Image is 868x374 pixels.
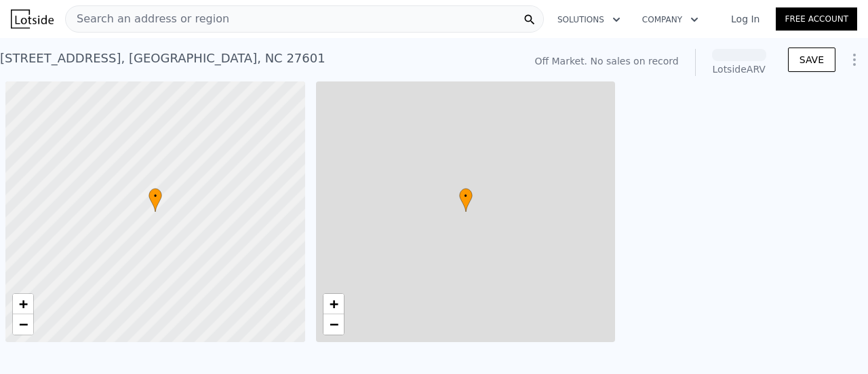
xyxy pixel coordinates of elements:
[329,295,338,312] span: +
[149,188,162,212] div: •
[776,7,857,31] a: Free Account
[534,54,678,68] div: Off Market. No sales on record
[11,10,54,29] img: Lotside
[19,295,28,312] span: +
[19,316,28,333] span: −
[13,314,33,335] a: Zoom out
[323,314,344,335] a: Zoom out
[631,7,709,32] button: Company
[323,294,344,314] a: Zoom in
[459,188,473,212] div: •
[149,190,162,202] span: •
[66,11,229,27] span: Search an address or region
[841,46,868,73] button: Show Options
[547,7,631,32] button: Solutions
[712,62,766,76] div: Lotside ARV
[13,294,33,314] a: Zoom in
[459,190,473,202] span: •
[788,48,835,72] button: SAVE
[329,316,338,333] span: −
[715,12,776,26] a: Log In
